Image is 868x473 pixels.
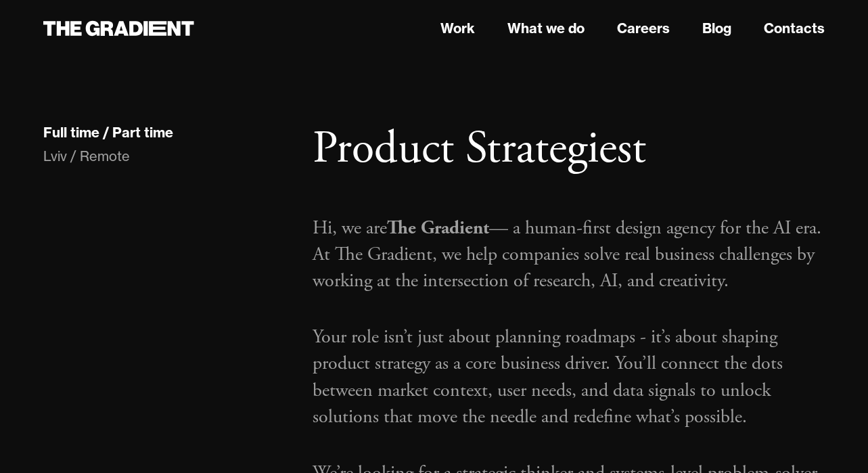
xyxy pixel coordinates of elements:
a: Careers [617,18,670,39]
strong: The Gradient [387,216,489,240]
div: Full time / Part time [43,124,173,141]
p: Your role isn’t just about planning roadmaps - it’s about shaping product strategy as a core busi... [313,324,825,430]
div: Lviv / Remote [43,147,285,166]
h1: Product Strategiest [313,122,825,177]
a: Contacts [764,18,825,39]
p: Hi, we are — a human-first design agency for the AI era. At The Gradient, we help companies solve... [313,215,825,295]
a: What we do [507,18,585,39]
a: Blog [702,18,731,39]
a: Work [440,18,475,39]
